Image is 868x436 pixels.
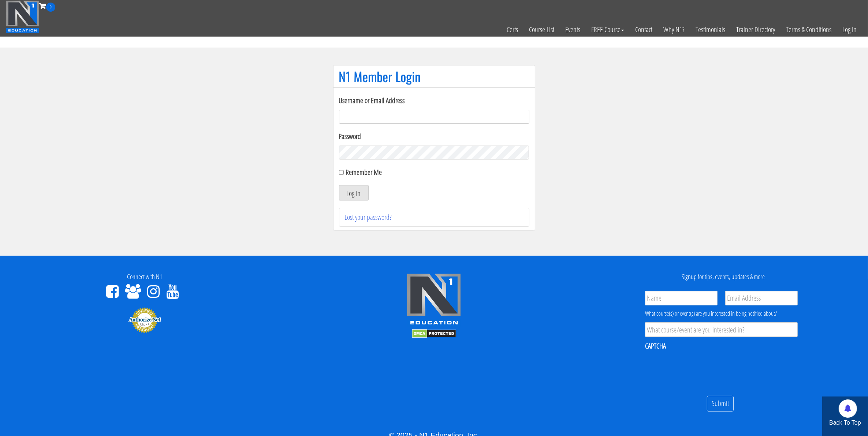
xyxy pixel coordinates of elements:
img: DMCA.com Protection Status [412,329,456,338]
img: n1-edu-logo [406,273,461,327]
input: Email Address [725,291,798,305]
input: Name [645,291,718,305]
h1: N1 Member Login [339,69,529,84]
button: Log In [339,185,369,200]
img: Authorize.Net Merchant - Click to Verify [128,307,161,333]
label: Remember Me [346,167,382,177]
img: n1-education [6,0,39,33]
a: Terms & Conditions [781,12,837,48]
h4: Signup for tips, events, updates & more [584,273,863,281]
input: What course/event are you interested in? [645,322,798,337]
input: Submit [707,396,734,411]
h4: Connect with N1 [5,273,284,281]
a: FREE Course [586,12,630,48]
span: 0 [46,3,55,12]
a: Contact [630,12,658,48]
a: Certs [501,12,524,48]
a: Lost your password? [345,212,392,222]
a: Events [560,12,586,48]
a: Log In [837,12,862,48]
iframe: reCAPTCHA [645,356,756,384]
a: Why N1? [658,12,690,48]
a: Course List [524,12,560,48]
label: CAPTCHA [645,341,666,351]
label: Password [339,131,529,142]
label: Username or Email Address [339,95,529,106]
a: Trainer Directory [731,12,781,48]
div: What course(s) or event(s) are you interested in being notified about? [645,309,798,318]
a: Testimonials [690,12,731,48]
a: 0 [39,1,55,11]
